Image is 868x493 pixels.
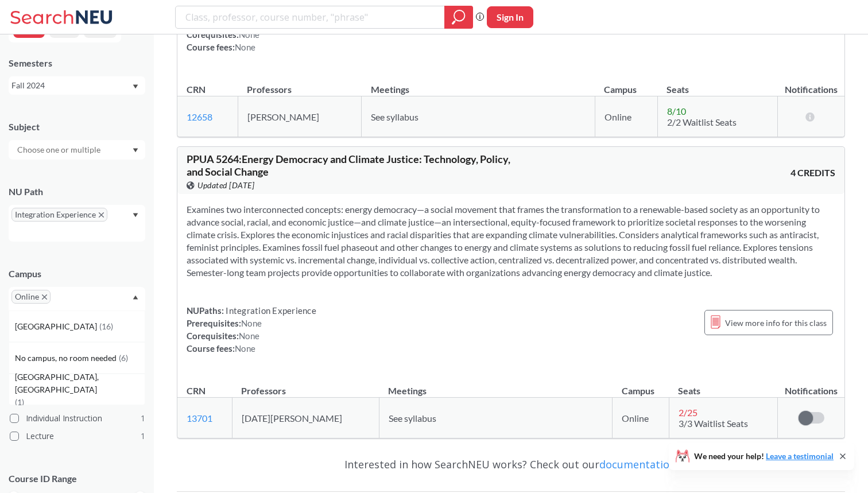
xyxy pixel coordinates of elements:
div: Interested in how SearchNEU works? Check out our [177,448,845,481]
svg: Dropdown arrow [133,148,138,153]
td: Online [613,398,669,438]
svg: X to remove pill [42,294,47,300]
svg: X to remove pill [99,212,104,218]
th: Seats [657,72,778,96]
span: None [239,29,259,40]
input: Class, professor, course number, "phrase" [184,7,436,27]
div: Fall 2024Dropdown arrow [9,76,145,95]
svg: magnifying glass [452,9,466,25]
span: 1 [141,412,145,425]
div: Fall 2024 [11,79,131,92]
span: See syllabus [371,111,418,122]
span: ( 1 ) [15,397,24,407]
td: [DATE][PERSON_NAME] [232,398,379,438]
span: No campus, no room needed [15,352,119,364]
span: None [235,343,255,354]
span: 3/3 Waitlist Seats [679,418,748,429]
th: Meetings [362,72,595,96]
th: Professors [238,72,361,96]
span: ( 16 ) [99,321,113,331]
div: CRN [187,83,206,96]
td: Online [595,96,657,137]
a: 12658 [187,111,212,122]
span: 8 / 10 [667,106,686,117]
label: Individual Instruction [10,411,145,426]
th: Campus [613,373,669,398]
div: Campus [9,267,145,280]
span: See syllabus [389,413,436,424]
span: 4 CREDITS [790,166,835,179]
th: Campus [595,72,657,96]
span: We need your help! [694,452,834,460]
span: Integration ExperienceX to remove pill [11,208,107,222]
span: [GEOGRAPHIC_DATA] [15,320,99,333]
a: documentation! [599,457,678,471]
label: Lecture [10,429,145,444]
span: OnlineX to remove pill [11,290,51,304]
span: [GEOGRAPHIC_DATA], [GEOGRAPHIC_DATA] [15,371,145,396]
div: magnifying glass [444,6,473,29]
div: Semesters [9,57,145,69]
a: 13701 [187,413,212,424]
span: View more info for this class [725,316,827,330]
button: Sign In [487,6,533,28]
svg: Dropdown arrow [133,295,138,300]
th: Professors [232,373,379,398]
section: Examines two interconnected concepts: energy democracy—a social movement that frames the transfor... [187,203,835,279]
span: Integration Experience [224,305,316,316]
th: Seats [669,373,777,398]
th: Notifications [778,373,844,398]
a: Leave a testimonial [766,451,834,461]
span: 2/2 Waitlist Seats [667,117,737,127]
span: None [239,331,259,341]
span: 1 [141,430,145,442]
span: None [235,42,255,52]
div: Subject [9,121,145,133]
p: Course ID Range [9,472,145,486]
svg: Dropdown arrow [133,84,138,89]
div: Integration ExperienceX to remove pillDropdown arrow [9,205,145,242]
span: ( 6 ) [119,353,128,363]
div: CRN [187,385,206,397]
span: PPUA 5264 : Energy Democracy and Climate Justice: Technology, Policy, and Social Change [187,153,510,178]
svg: Dropdown arrow [133,213,138,218]
span: None [241,318,262,328]
td: [PERSON_NAME] [238,96,361,137]
div: OnlineX to remove pillDropdown arrow[GEOGRAPHIC_DATA](16)No campus, no room needed(6)[GEOGRAPHIC_... [9,287,145,310]
input: Choose one or multiple [11,143,108,157]
div: NUPaths: Prerequisites: Corequisites: Course fees: [187,304,316,355]
span: 2 / 25 [679,407,697,418]
div: Dropdown arrow [9,140,145,160]
div: NU Path [9,185,145,198]
th: Notifications [778,72,844,96]
span: Updated [DATE] [197,179,254,192]
th: Meetings [379,373,613,398]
